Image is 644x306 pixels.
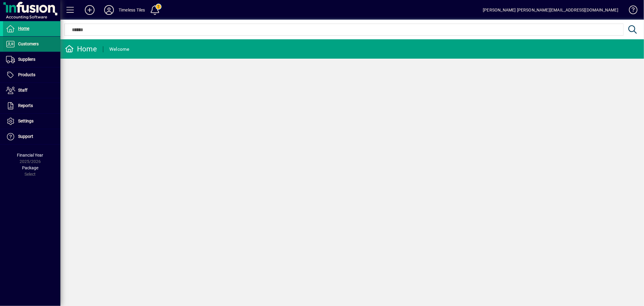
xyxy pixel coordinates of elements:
[22,165,38,170] span: Package
[3,129,60,144] a: Support
[3,114,60,129] a: Settings
[18,72,35,77] span: Products
[3,98,60,113] a: Reports
[3,67,60,83] a: Products
[18,134,33,139] span: Support
[3,37,60,52] a: Customers
[3,83,60,98] a: Staff
[18,103,33,108] span: Reports
[99,5,119,15] button: Profile
[119,5,145,15] div: Timeless Tiles
[80,5,99,15] button: Add
[18,119,34,123] span: Settings
[109,44,130,54] div: Welcome
[18,26,29,31] span: Home
[65,44,97,54] div: Home
[624,1,636,21] a: Knowledge Base
[18,88,27,93] span: Staff
[18,41,39,46] span: Customers
[3,52,60,67] a: Suppliers
[17,153,43,158] span: Financial Year
[483,5,618,15] div: [PERSON_NAME] [PERSON_NAME][EMAIL_ADDRESS][DOMAIN_NAME]
[18,57,35,62] span: Suppliers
